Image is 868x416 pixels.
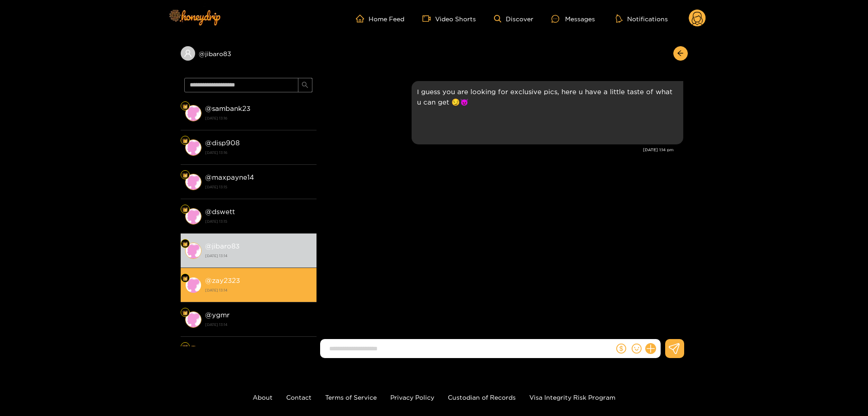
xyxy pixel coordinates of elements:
[390,394,434,401] a: Privacy Policy
[205,277,240,284] strong: @ zay2323
[181,46,317,61] div: @jibaro83
[205,311,230,319] strong: @ ygmr
[614,342,628,355] button: dollar
[529,394,615,401] a: Visa Integrity Risk Program
[185,243,201,259] img: conversation
[184,49,192,57] span: user
[182,276,188,281] img: Fan Level
[205,105,250,112] strong: @ sambank23
[182,344,188,350] img: Fan Level
[494,15,533,23] a: Discover
[302,81,308,89] span: search
[205,320,312,329] strong: [DATE] 13:14
[356,14,369,23] span: home
[356,14,404,23] a: Home Feed
[422,14,476,23] a: Video Shorts
[182,310,188,316] img: Fan Level
[325,394,377,401] a: Terms of Service
[185,174,201,190] img: conversation
[182,172,188,178] img: Fan Level
[205,183,312,191] strong: [DATE] 13:15
[182,207,188,212] img: Fan Level
[205,217,312,225] strong: [DATE] 13:15
[677,50,684,57] span: arrow-left
[185,139,201,156] img: conversation
[205,286,312,294] strong: [DATE] 13:14
[422,14,435,23] span: video-camera
[185,208,201,225] img: conversation
[616,344,626,354] span: dollar
[185,346,201,362] img: conversation
[182,104,188,109] img: Fan Level
[185,311,201,328] img: conversation
[205,114,312,122] strong: [DATE] 13:16
[412,81,683,144] div: Sep. 26, 1:14 pm
[417,86,678,107] p: I guess you are looking for exclusive pics, here u have a little taste of what u can get 😏😈
[185,277,201,293] img: conversation
[205,345,255,353] strong: @ sammy12366
[205,208,235,215] strong: @ dswett
[253,394,273,401] a: About
[673,46,688,61] button: arrow-left
[448,394,516,401] a: Custodian of Records
[298,78,312,92] button: search
[185,105,201,121] img: conversation
[182,241,188,247] img: Fan Level
[205,242,240,250] strong: @ jibaro83
[286,394,312,401] a: Contact
[205,173,254,181] strong: @ maxpayne14
[182,138,188,143] img: Fan Level
[205,148,312,157] strong: [DATE] 13:16
[205,252,312,260] strong: [DATE] 13:14
[551,14,595,24] div: Messages
[205,139,240,147] strong: @ disp908
[632,344,642,354] span: smile
[613,14,671,23] button: Notifications
[321,147,674,153] div: [DATE] 1:14 pm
